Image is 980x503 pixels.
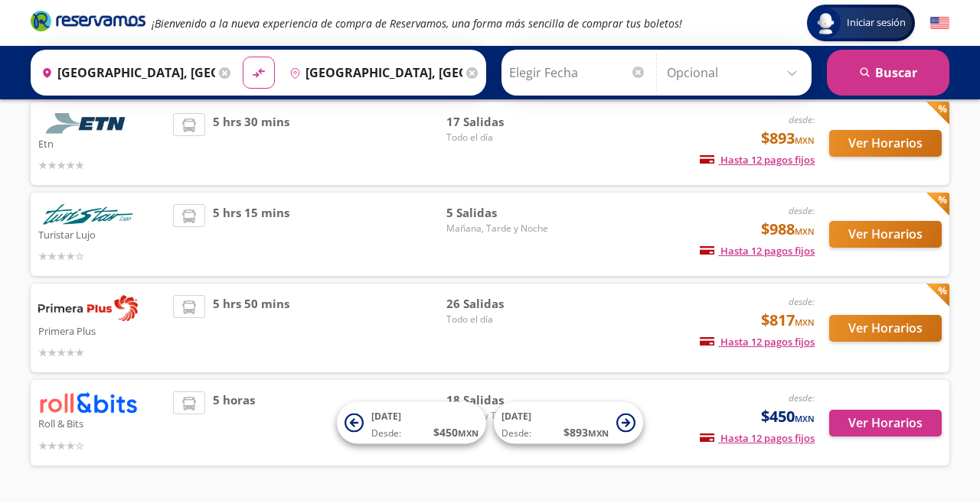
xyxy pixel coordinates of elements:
button: Ver Horarios [829,315,942,342]
input: Buscar Destino [283,54,463,92]
p: Etn [38,134,165,152]
span: 5 hrs 50 mins [213,295,289,361]
img: Turistar Lujo [38,204,138,225]
span: $ 893 [563,424,609,440]
span: 26 Salidas [446,295,554,313]
small: MXN [795,135,815,146]
span: Desde: [501,427,531,440]
button: English [930,14,949,33]
span: 5 Salidas [446,204,554,222]
span: Hasta 12 pagos fijos [700,335,815,349]
p: Primera Plus [38,321,165,339]
span: 5 hrs 15 mins [213,204,289,264]
em: desde: [789,204,815,217]
small: MXN [795,226,815,237]
iframe: Messagebird Livechat Widget [891,414,965,488]
input: Opcional [667,54,804,92]
em: desde: [789,295,815,308]
span: Hasta 12 pagos fijos [700,431,815,445]
small: MXN [458,427,479,439]
span: 17 Salidas [446,113,554,131]
em: desde: [789,113,815,126]
span: $817 [761,309,815,332]
span: $893 [761,127,815,150]
button: [DATE]Desde:$893MXN [494,402,643,444]
p: Roll & Bits [38,414,165,432]
span: Iniciar sesión [841,15,912,31]
button: Buscar [827,50,949,96]
span: Desde: [371,427,401,440]
small: MXN [588,427,609,439]
span: Todo el día [446,131,554,144]
small: MXN [795,413,815,424]
input: Buscar Origen [35,54,215,92]
span: 5 horas [213,391,255,453]
input: Elegir Fecha [509,54,646,92]
img: Etn [38,113,138,134]
button: Ver Horarios [829,130,942,157]
p: Turistar Lujo [38,225,165,243]
button: [DATE]Desde:$450MXN [337,402,486,444]
span: 18 Salidas [446,391,554,409]
a: Brand Logo [31,9,145,37]
span: Hasta 12 pagos fijos [700,244,815,258]
span: $ 450 [433,424,479,440]
span: 5 hrs 30 mins [213,113,289,174]
span: $988 [761,218,815,241]
em: desde: [789,391,815,404]
small: MXN [795,316,815,328]
em: ¡Bienvenido a la nueva experiencia de compra de Reservamos, una forma más sencilla de comprar tus... [152,16,682,31]
span: Mañana, Tarde y Noche [446,222,554,235]
span: Hasta 12 pagos fijos [700,153,815,167]
span: [DATE] [371,410,401,423]
button: Ver Horarios [829,410,942,436]
img: Roll & Bits [38,391,138,414]
span: $450 [761,405,815,428]
i: Brand Logo [31,9,145,32]
span: Todo el día [446,313,554,326]
button: Ver Horarios [829,221,942,248]
img: Primera Plus [38,295,138,321]
span: [DATE] [501,410,531,423]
